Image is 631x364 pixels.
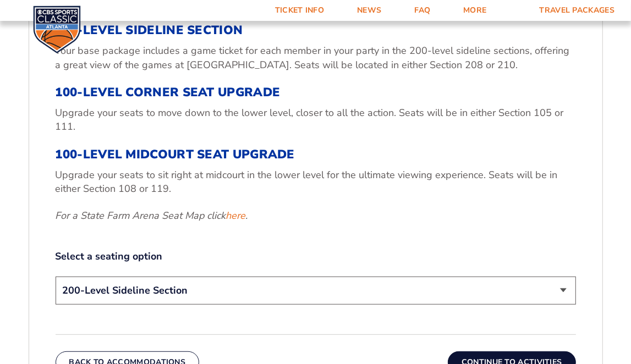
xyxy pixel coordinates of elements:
p: Upgrade your seats to sit right at midcourt in the lower level for the ultimate viewing experienc... [56,168,576,196]
em: For a State Farm Arena Seat Map click . [56,209,248,222]
h3: 100-Level Corner Seat Upgrade [56,85,576,100]
label: Select a seating option [56,250,576,263]
h3: 200-Level Sideline Section [56,23,576,37]
a: here [226,209,246,223]
img: CBS Sports Classic [33,5,81,53]
p: Your base package includes a game ticket for each member in your party in the 200-level sideline ... [56,44,576,71]
h3: 100-Level Midcourt Seat Upgrade [56,147,576,162]
p: Upgrade your seats to move down to the lower level, closer to all the action. Seats will be in ei... [56,106,576,134]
